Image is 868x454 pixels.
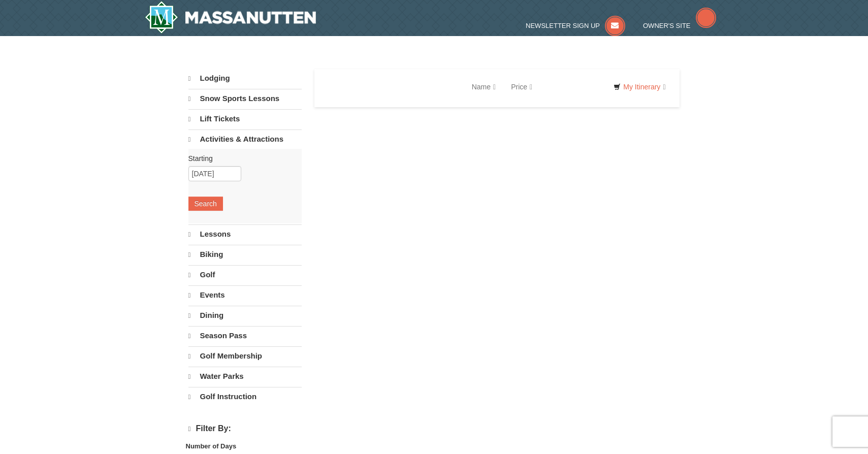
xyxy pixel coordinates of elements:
a: Events [188,285,302,305]
a: Biking [188,245,302,264]
img: Massanutten Resort Logo [145,1,316,34]
a: Newsletter Sign Up [526,22,625,29]
a: Season Pass [188,326,302,345]
a: Name [464,77,503,97]
span: Newsletter Sign Up [526,22,600,29]
a: Lift Tickets [188,109,302,128]
a: Dining [188,306,302,325]
span: Owner's Site [643,22,691,29]
a: Golf Instruction [188,387,302,406]
a: Lessons [188,224,302,244]
button: Search [188,197,223,211]
a: My Itinerary [607,79,672,94]
a: Owner's Site [643,22,716,29]
a: Water Parks [188,367,302,386]
a: Snow Sports Lessons [188,89,302,108]
a: Massanutten Resort [145,1,316,34]
label: Starting [188,153,294,164]
a: Golf Membership [188,346,302,366]
strong: Number of Days [186,442,237,450]
a: Price [503,77,540,97]
a: Golf [188,265,302,284]
a: Activities & Attractions [188,129,302,149]
h4: Filter By: [188,424,302,434]
a: Lodging [188,69,302,88]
